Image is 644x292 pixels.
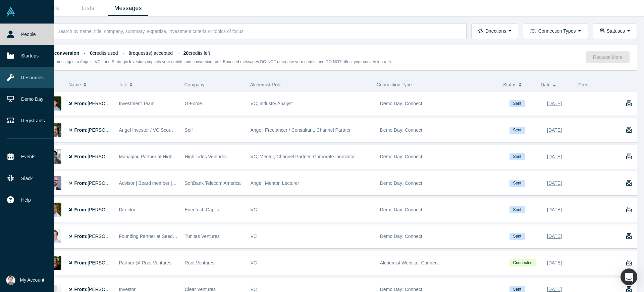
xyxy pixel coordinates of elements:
span: Sent [509,153,525,160]
img: Andres Valdivieso's Account [6,276,15,285]
img: Alchemist Vault Logo [6,7,15,16]
img: Mauro Goncalves Filho's Profile Image [47,176,61,190]
span: G-Force [185,101,202,106]
span: Sent [509,100,525,107]
strong: 0 [90,50,93,56]
span: EnerTech Capital [185,207,221,212]
span: [PERSON_NAME] [88,207,126,212]
span: Angel, Freelancer / Consultant, Channel Partner [251,127,351,133]
span: Angel Investor / VC Scout [119,127,173,133]
span: VC [251,207,257,212]
img: Dean Sciorillo's Profile Image [47,203,61,217]
span: [PERSON_NAME] [88,180,126,186]
button: Statuses [593,24,637,39]
span: Self [185,127,193,133]
div: [DATE] [547,177,562,189]
a: Lists [68,0,108,16]
span: Managing Partner at High Tides VC [119,154,193,159]
span: VC [251,260,257,265]
button: Name [68,78,112,92]
span: [PERSON_NAME] [88,127,126,133]
button: Connection Types [523,24,588,39]
span: Demo Day: Connect [380,154,422,159]
span: Demo Day: Connect [380,234,422,239]
span: credits left [183,50,210,56]
span: Sent [509,180,525,187]
img: Anjum Sayyed's Profile Image [47,123,61,137]
span: Demo Day: Connect [380,207,422,212]
span: Advisor | Board member | ex-Google [119,180,195,186]
span: Demo Day: Connect [380,180,422,186]
img: Giuseppe Folonari's Profile Image [47,150,61,164]
img: Chrissy Meyer's Profile Image [47,256,61,270]
span: Director [119,207,136,212]
span: Title [119,78,127,92]
span: Sent [509,206,525,213]
span: Root Ventures [185,260,215,265]
span: · [123,50,124,56]
span: My Account [20,277,44,284]
span: Help [21,197,31,204]
span: · [177,50,179,56]
span: Status [503,78,517,92]
span: request(s) accepted [128,50,173,56]
div: [DATE] [547,204,562,216]
span: Alchemist Website: Connect [380,260,439,265]
strong: N/A conversion [46,50,79,56]
strong: From: [74,234,88,239]
a: Messages [108,0,148,16]
img: Eric Ver Ploeg's Profile Image [47,229,61,243]
strong: From: [74,287,88,292]
input: Search by name, title, company, summary, expertise, investment criteria or topics of focus [57,23,459,39]
strong: From: [74,127,88,133]
span: [PERSON_NAME] [88,287,126,292]
span: Partner @ Root Ventures [119,260,172,265]
span: [PERSON_NAME] [88,101,126,106]
span: SoftBank Telecom America [185,180,241,186]
strong: 20 [183,50,189,56]
strong: From: [74,260,88,265]
button: My Account [6,276,44,285]
span: Clear Ventures [185,287,216,292]
small: Only messages to Angels, VCs and Strategic Investors impacts your credits and conversion rate. Bo... [46,59,392,64]
span: Sent [509,127,525,134]
span: [PERSON_NAME] [88,154,126,159]
span: Sent [509,233,525,240]
span: Demo Day: Connect [380,101,422,106]
span: Founding Partner at Seed Stage VC, Tunitas Ventures [119,234,232,239]
span: [PERSON_NAME] [88,260,126,265]
button: Directions [471,24,518,39]
strong: From: [74,180,88,186]
div: [DATE] [547,257,562,269]
span: VC, Mentor, Channel Partner, Corporate Innovator [251,154,355,159]
span: · [84,50,85,56]
span: Investor [119,287,136,292]
div: [DATE] [547,231,562,242]
span: [PERSON_NAME] Ver [PERSON_NAME] [88,234,174,239]
button: Date [541,78,571,92]
img: Finn Peacocke's Profile Image [47,96,61,111]
span: Investment Team [119,101,155,106]
div: [DATE] [547,124,562,136]
span: High Tides Ventures [185,154,227,159]
span: VC, Industry Analyst [251,101,293,106]
span: credits used [90,50,118,56]
span: Date [541,78,551,92]
span: Demo Day: Connect [380,287,422,292]
span: Demo Day: Connect [380,127,422,133]
span: Company [184,82,205,87]
strong: From: [74,101,88,106]
span: VC [251,287,257,292]
span: Name [68,78,81,92]
span: Tunitas Ventures [185,234,220,239]
button: Title [119,78,177,92]
span: Angel, Mentor, Lecturer [251,180,300,186]
span: Connected [509,259,536,266]
div: [DATE] [547,98,562,110]
span: VC [251,234,257,239]
div: [DATE] [547,151,562,163]
span: Alchemist Role [250,82,281,87]
strong: 0 [128,50,131,56]
button: Status [503,78,534,92]
span: Connection Type [377,82,412,87]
